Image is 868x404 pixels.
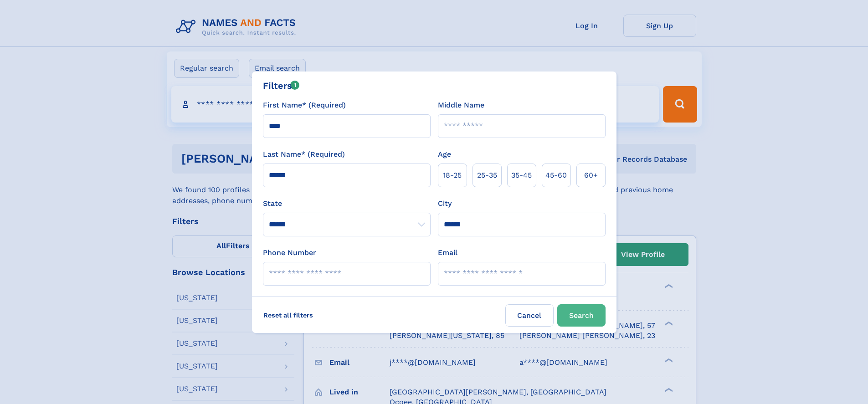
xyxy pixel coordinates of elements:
label: Cancel [505,304,554,327]
label: First Name* (Required) [263,100,346,111]
label: Reset all filters [257,304,319,326]
label: State [263,198,431,209]
label: Middle Name [438,100,484,111]
span: 35‑45 [511,170,532,181]
label: Email [438,247,457,258]
label: Last Name* (Required) [263,149,345,160]
span: 45‑60 [545,170,567,181]
span: 25‑35 [477,170,497,181]
label: City [438,198,452,209]
button: Search [557,304,606,327]
label: Age [438,149,451,160]
div: Filters [263,79,300,92]
span: 60+ [584,170,598,181]
span: 18‑25 [443,170,462,181]
label: Phone Number [263,247,316,258]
